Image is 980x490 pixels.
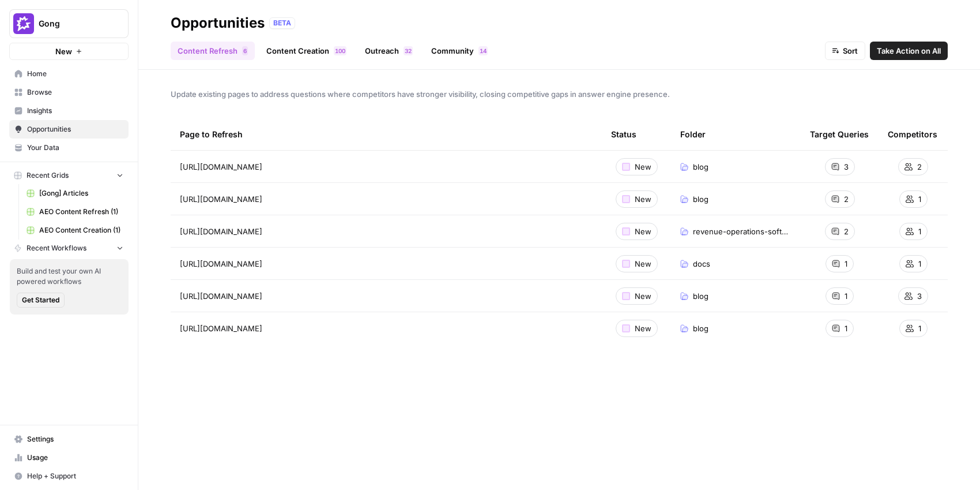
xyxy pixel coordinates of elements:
[693,290,708,302] span: blog
[9,9,129,38] button: Workspace: Gong
[334,46,346,55] div: 100
[27,69,123,79] span: Home
[9,83,129,102] a: Browse
[27,434,123,444] span: Settings
[843,45,858,57] span: Sort
[404,46,413,55] div: 32
[9,240,129,257] button: Recent Workflows
[918,193,921,205] span: 1
[918,258,921,270] span: 1
[180,323,262,334] span: [URL][DOMAIN_NAME]
[844,226,849,237] span: 2
[180,258,262,270] span: [URL][DOMAIN_NAME]
[27,170,69,181] span: Recent Grids
[693,258,710,270] span: docs
[483,46,487,55] span: 4
[480,46,483,55] span: 1
[39,207,123,217] span: AEO Content Refresh (1)
[918,226,921,237] span: 1
[27,106,123,116] span: Insights
[611,118,636,150] div: Status
[27,471,123,481] span: Help + Support
[180,290,262,302] span: [URL][DOMAIN_NAME]
[27,143,123,153] span: Your Data
[9,167,129,184] button: Recent Grids
[335,46,338,55] span: 1
[243,46,247,55] span: 6
[27,243,86,253] span: Recent Workflows
[9,139,129,157] a: Your Data
[635,290,651,302] span: New
[39,188,123,199] span: [Gong] Articles
[55,46,72,57] span: New
[424,42,495,60] a: Community14
[680,118,706,150] div: Folder
[693,226,791,237] span: revenue-operations-software
[180,193,262,205] span: [URL][DOMAIN_NAME]
[888,118,937,150] div: Competitors
[21,221,129,240] a: AEO Content Creation (1)
[259,42,353,60] a: Content Creation100
[21,184,129,203] a: [Gong] Articles
[27,87,123,98] span: Browse
[180,161,262,173] span: [URL][DOMAIN_NAME]
[13,13,34,34] img: Gong Logo
[845,258,847,270] span: 1
[27,452,123,463] span: Usage
[635,161,651,173] span: New
[338,46,342,55] span: 0
[693,193,708,205] span: blog
[17,293,65,308] button: Get Started
[917,161,922,173] span: 2
[844,161,849,173] span: 3
[17,266,122,287] span: Build and test your own AI powered workflows
[918,323,921,334] span: 1
[635,323,651,334] span: New
[845,290,847,302] span: 1
[171,14,265,32] div: Opportunities
[27,124,123,134] span: Opportunities
[342,46,345,55] span: 0
[22,295,59,305] span: Get Started
[171,88,948,100] span: Update existing pages to address questions where competitors have stronger visibility, closing co...
[478,46,488,55] div: 14
[9,448,129,467] a: Usage
[635,226,651,237] span: New
[39,18,108,29] span: Gong
[242,46,248,55] div: 6
[269,17,295,29] div: BETA
[9,43,129,60] button: New
[810,118,869,150] div: Target Queries
[9,120,129,139] a: Opportunities
[408,46,412,55] span: 2
[9,65,129,83] a: Home
[917,290,922,302] span: 3
[9,467,129,485] button: Help + Support
[635,193,651,205] span: New
[180,118,593,150] div: Page to Refresh
[635,258,651,270] span: New
[845,323,847,334] span: 1
[358,42,420,60] a: Outreach32
[180,226,262,237] span: [URL][DOMAIN_NAME]
[693,161,708,173] span: blog
[877,45,941,57] span: Take Action on All
[825,42,865,60] button: Sort
[21,203,129,221] a: AEO Content Refresh (1)
[9,102,129,120] a: Insights
[870,42,948,60] button: Take Action on All
[9,430,129,448] a: Settings
[844,193,849,205] span: 2
[171,42,255,60] a: Content Refresh6
[405,46,408,55] span: 3
[693,323,708,334] span: blog
[39,225,123,235] span: AEO Content Creation (1)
